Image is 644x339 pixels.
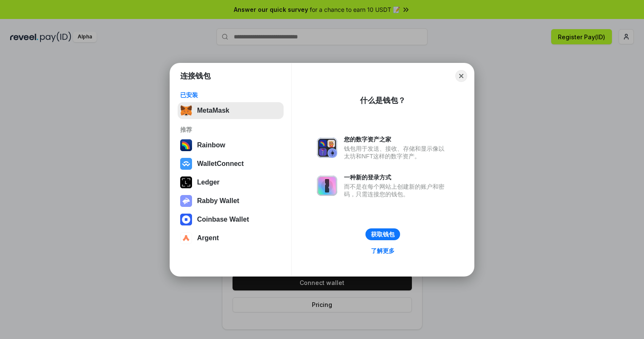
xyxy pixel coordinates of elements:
button: Rabby Wallet [178,193,284,209]
button: Coinbase Wallet [178,211,284,228]
div: 获取钱包 [371,231,395,238]
div: 推荐 [180,126,281,133]
div: MetaMask [197,107,229,114]
button: Close [455,70,467,82]
div: 一种新的登录方式 [344,174,449,181]
div: WalletConnect [197,160,244,168]
div: 您的数字资产之家 [344,136,449,143]
img: svg+xml,%3Csvg%20xmlns%3D%22http%3A%2F%2Fwww.w3.org%2F2000%2Fsvg%22%20fill%3D%22none%22%20viewBox... [317,176,337,196]
img: svg+xml,%3Csvg%20width%3D%2228%22%20height%3D%2228%22%20viewBox%3D%220%200%2028%2028%22%20fill%3D... [180,214,192,225]
img: svg+xml,%3Csvg%20xmlns%3D%22http%3A%2F%2Fwww.w3.org%2F2000%2Fsvg%22%20fill%3D%22none%22%20viewBox... [317,138,337,158]
img: svg+xml,%3Csvg%20xmlns%3D%22http%3A%2F%2Fwww.w3.org%2F2000%2Fsvg%22%20width%3D%2228%22%20height%3... [180,176,192,188]
div: 已安装 [180,91,281,99]
button: Argent [178,230,284,247]
button: Ledger [178,174,284,191]
h1: 连接钱包 [180,71,211,81]
div: Rainbow [197,141,225,149]
img: svg+xml,%3Csvg%20xmlns%3D%22http%3A%2F%2Fwww.w3.org%2F2000%2Fsvg%22%20fill%3D%22none%22%20viewBox... [180,195,192,207]
button: MetaMask [178,102,284,119]
img: svg+xml,%3Csvg%20fill%3D%22none%22%20height%3D%2233%22%20viewBox%3D%220%200%2035%2033%22%20width%... [180,105,192,117]
a: 了解更多 [366,245,400,256]
img: svg+xml,%3Csvg%20width%3D%2228%22%20height%3D%2228%22%20viewBox%3D%220%200%2028%2028%22%20fill%3D... [180,158,192,170]
button: Rainbow [178,137,284,154]
div: 钱包用于发送、接收、存储和显示像以太坊和NFT这样的数字资产。 [344,145,449,160]
div: 而不是在每个网站上创建新的账户和密码，只需连接您的钱包。 [344,183,449,198]
div: Coinbase Wallet [197,216,249,223]
div: 什么是钱包？ [360,95,406,106]
div: Rabby Wallet [197,197,239,205]
div: 了解更多 [371,247,395,255]
img: svg+xml,%3Csvg%20width%3D%2228%22%20height%3D%2228%22%20viewBox%3D%220%200%2028%2028%22%20fill%3D... [180,232,192,244]
img: svg+xml,%3Csvg%20width%3D%22120%22%20height%3D%22120%22%20viewBox%3D%220%200%20120%20120%22%20fil... [180,139,192,151]
div: Argent [197,234,219,242]
button: WalletConnect [178,155,284,172]
button: 获取钱包 [365,228,400,240]
div: Ledger [197,179,219,186]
